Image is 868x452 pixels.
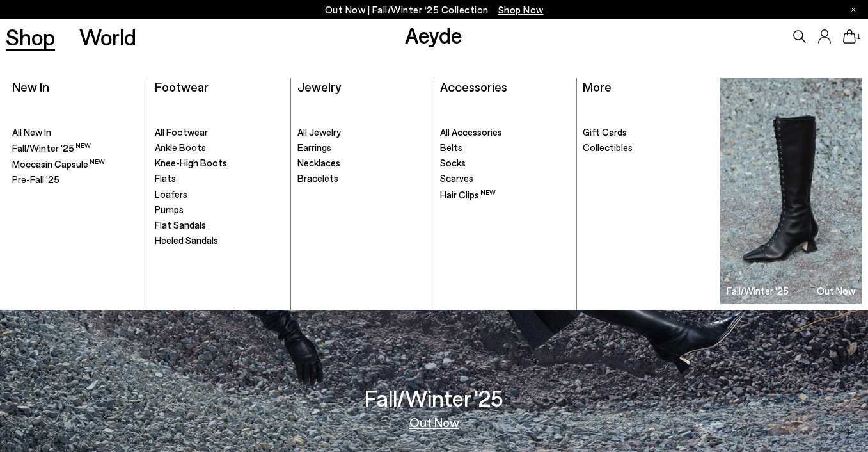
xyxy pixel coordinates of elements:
[6,26,55,48] a: Shop
[155,188,285,201] a: Loafers
[155,126,208,138] span: All Footwear
[155,157,285,170] a: Knee-High Boots
[856,33,862,40] span: 1
[297,172,338,184] span: Bracelets
[440,172,570,185] a: Scarves
[583,126,713,139] a: Gift Cards
[583,79,612,94] a: More
[440,126,570,139] a: All Accessories
[440,172,473,184] span: Scarves
[12,142,91,154] span: Fall/Winter '25
[583,141,633,153] span: Collectibles
[325,2,544,18] p: Out Now | Fall/Winter ‘25 Collection
[12,174,59,185] span: Pre-Fall '25
[440,141,462,153] span: Belts
[12,174,142,186] a: Pre-Fall '25
[843,29,856,44] a: 1
[12,126,142,139] a: All New In
[440,189,496,200] span: Hair Clips
[155,204,184,215] span: Pumps
[817,286,855,296] h3: Out Now
[405,21,462,48] a: Aeyde
[440,157,570,170] a: Socks
[297,157,340,168] span: Necklaces
[155,172,176,184] span: Flats
[727,286,789,296] h3: Fall/Winter '25
[297,172,427,185] a: Bracelets
[297,126,341,138] span: All Jewelry
[155,219,206,230] span: Flat Sandals
[155,219,285,232] a: Flat Sandals
[440,188,570,202] a: Hair Clips
[583,141,713,154] a: Collectibles
[720,78,862,304] a: Fall/Winter '25 Out Now
[720,78,862,304] img: Group_1295_900x.jpg
[440,157,466,168] span: Socks
[155,188,187,200] span: Loafers
[297,79,341,94] a: Jewelry
[12,141,142,155] a: Fall/Winter '25
[12,126,51,138] span: All New In
[297,157,427,170] a: Necklaces
[297,141,427,154] a: Earrings
[12,158,105,170] span: Moccasin Capsule
[155,141,285,154] a: Ankle Boots
[440,141,570,154] a: Belts
[297,126,427,139] a: All Jewelry
[297,141,331,153] span: Earrings
[12,79,49,94] a: New In
[440,126,502,138] span: All Accessories
[155,234,218,246] span: Heeled Sandals
[155,79,209,94] a: Footwear
[440,79,507,94] a: Accessories
[155,126,285,139] a: All Footwear
[155,157,227,168] span: Knee-High Boots
[583,126,627,138] span: Gift Cards
[155,234,285,247] a: Heeled Sandals
[79,26,136,48] a: World
[155,141,206,153] span: Ankle Boots
[409,416,459,428] a: Out Now
[498,4,544,15] span: Navigate to /collections/new-in
[155,172,285,185] a: Flats
[365,387,503,409] h3: Fall/Winter '25
[12,157,142,171] a: Moccasin Capsule
[155,204,285,216] a: Pumps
